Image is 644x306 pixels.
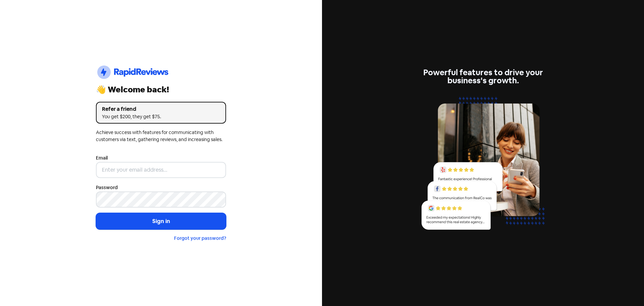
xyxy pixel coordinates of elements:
[96,155,108,162] label: Email
[102,105,220,113] div: Refer a friend
[96,184,118,191] label: Password
[418,93,548,237] img: reviews
[96,129,226,143] div: Achieve success with features for communicating with customers via text, gathering reviews, and i...
[96,86,226,94] div: 👋 Welcome back!
[96,162,226,178] input: Enter your email address...
[418,69,548,85] div: Powerful features to drive your business's growth.
[174,235,226,241] a: Forgot your password?
[102,113,220,120] div: You get $200, they get $75.
[96,213,226,230] button: Sign in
